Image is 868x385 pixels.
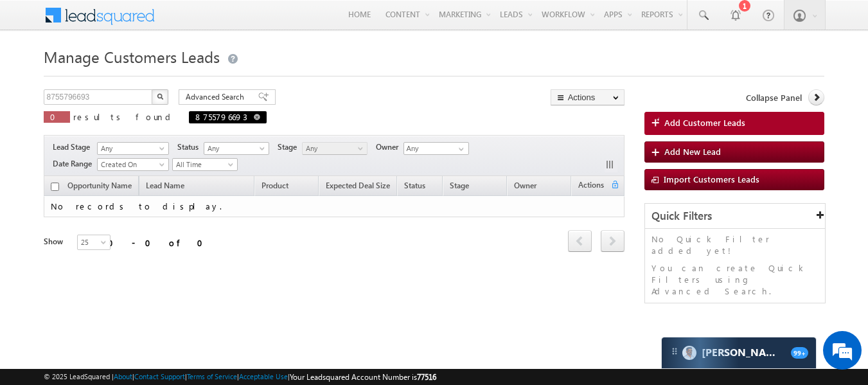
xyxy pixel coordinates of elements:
[326,181,390,190] span: Expected Deal Size
[601,230,624,252] span: next
[303,143,364,154] span: Any
[568,231,592,252] a: prev
[651,233,819,256] p: No Quick Filter added yet!
[73,111,175,122] span: results found
[661,337,817,369] div: carter-dragCarter[PERSON_NAME]99+
[664,174,759,184] span: Import Customers Leads
[195,111,247,122] span: 8755796693
[403,142,469,155] input: Type to Search
[177,141,204,153] span: Status
[67,67,216,84] div: Chat with us now
[319,179,396,195] a: Expected Deal Size
[443,179,475,195] a: Stage
[290,372,436,382] span: Your Leadsquared Account Number is
[98,159,164,170] span: Created On
[376,141,403,153] span: Owner
[645,204,826,229] div: Quick Filters
[157,93,163,100] img: Search
[601,231,624,252] a: next
[452,143,468,156] a: Show All Items
[669,346,680,357] img: carter-drag
[261,181,288,190] span: Product
[173,159,234,170] span: All Time
[97,142,169,155] a: Any
[450,181,469,190] span: Stage
[67,181,132,190] span: Opportunity Name
[97,158,169,171] a: Created On
[98,143,164,154] span: Any
[746,92,802,103] span: Collapse Panel
[108,235,211,250] div: 0 - 0 of 0
[78,237,112,248] span: 25
[22,67,54,84] img: d_60004797649_company_0_60004797649
[302,142,368,155] a: Any
[211,6,242,37] div: Minimize live chat window
[204,142,269,155] a: Any
[17,119,235,286] textarea: Type your message and hit 'Enter'
[644,112,825,135] a: Add Customer Leads
[278,141,302,153] span: Stage
[187,372,237,381] a: Terms of Service
[50,111,64,122] span: 0
[551,89,624,105] button: Actions
[44,196,624,217] td: No records to display.
[186,91,248,103] span: Advanced Search
[61,179,138,195] a: Opportunity Name
[114,372,132,381] a: About
[514,181,536,190] span: Owner
[44,371,436,383] span: © 2025 LeadSquared | | | | |
[77,235,111,250] a: 25
[572,178,610,195] span: Actions
[417,372,436,382] span: 77516
[398,179,432,195] a: Status
[139,179,191,195] span: Lead Name
[791,347,808,359] span: 99+
[175,297,233,314] em: Start Chat
[172,158,238,171] a: All Time
[53,158,97,170] span: Date Range
[664,146,721,157] span: Add New Lead
[53,141,95,153] span: Lead Stage
[51,183,59,191] input: Check all records
[651,262,819,297] p: You can create Quick Filters using Advanced Search.
[204,143,265,154] span: Any
[44,46,220,67] span: Manage Customers Leads
[134,372,185,381] a: Contact Support
[239,372,288,381] a: Acceptable Use
[44,236,67,247] div: Show
[664,117,745,129] span: Add Customer Leads
[568,230,592,252] span: prev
